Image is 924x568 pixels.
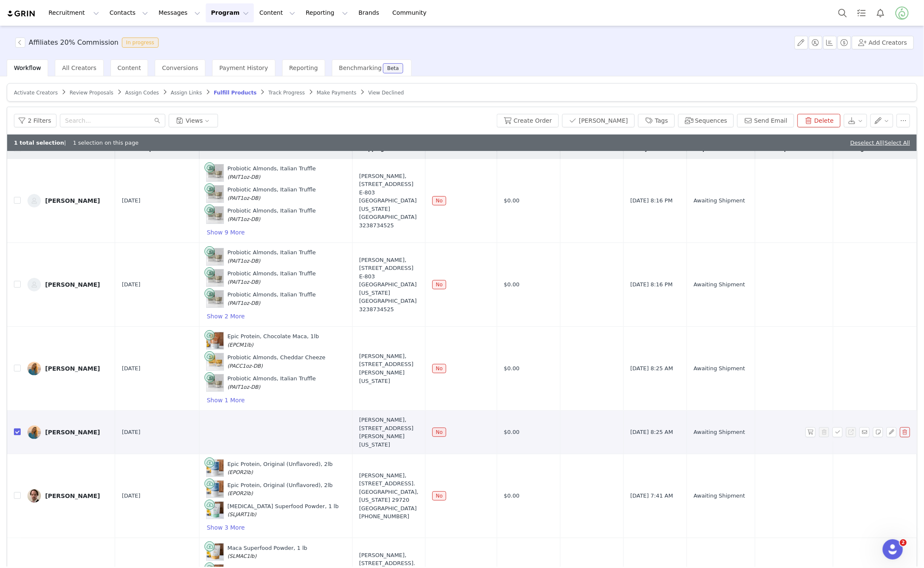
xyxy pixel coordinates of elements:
span: Awaiting Shipment [694,492,745,500]
img: 50a748c1-7ff6-4c4b-b323-8ba6c8d040cb.jpg [27,425,41,439]
img: Product Image [207,186,224,202]
button: [PERSON_NAME] [562,114,635,127]
div: [PHONE_NUMBER] [359,512,419,521]
span: (EPOR2lb) [227,490,253,496]
span: No [432,428,446,437]
div: Probiotic Almonds, Italian Truffle [227,164,316,181]
input: Search... [60,114,165,127]
span: [DATE] [122,492,140,500]
img: grin logo [7,10,36,18]
div: [PERSON_NAME] [45,197,100,204]
a: [PERSON_NAME] [27,194,108,207]
div: Beta [387,66,399,71]
img: Product Image [207,481,224,498]
button: Tags [638,114,675,127]
div: Epic Protein, Original (Unflavored), 2lb [227,460,333,476]
a: [PERSON_NAME] [27,425,108,439]
span: No [432,491,446,501]
button: Views [169,114,218,127]
span: (PAIT1oz-DB) [227,279,260,285]
button: Delete [797,114,840,127]
img: Product Image [207,248,224,265]
div: [PERSON_NAME] [45,281,100,288]
button: Add Creators [852,36,914,49]
button: 2 Filters [14,114,57,127]
a: [PERSON_NAME] [27,278,108,291]
span: (PAIT1oz-DB) [227,174,260,180]
div: [PERSON_NAME] [45,365,100,372]
span: Make Payments [317,90,356,96]
span: (PAIT1oz-DB) [227,300,260,306]
span: [DATE] 7:41 AM [630,492,673,500]
span: Awaiting Shipment [694,280,745,289]
button: Show 3 More [206,522,245,533]
img: 5c446ea7-339c-4be4-9d91-68c3cb810942.jpg [27,489,41,503]
div: Probiotic Almonds, Cheddar Cheeze [227,353,325,370]
span: Awaiting Shipment [694,428,745,436]
span: Activate Creators [14,90,58,96]
div: Probiotic Almonds, Italian Truffle [227,207,316,223]
span: Track Progress [268,90,304,96]
span: Payment History [219,65,268,71]
span: Content [118,65,141,71]
span: Conversions [162,65,198,71]
div: 3238734525 [359,221,419,230]
span: [DATE] 8:16 PM [630,197,673,205]
img: Product Image [207,207,224,223]
div: Epic Protein, Original (Unflavored), 2lb [227,481,333,498]
span: [object Object] [15,38,162,48]
span: Send Email [859,427,873,437]
span: Awaiting Shipment [694,364,745,373]
span: [DATE] [122,280,140,289]
button: Sequences [678,114,734,127]
span: $0.00 [504,364,520,373]
span: [DATE] 8:25 AM [630,428,673,436]
span: Fulfill Products [214,90,257,96]
a: [PERSON_NAME] [27,362,108,375]
span: 2 [900,539,907,546]
img: Product Image [207,353,224,370]
a: Tasks [852,3,871,22]
button: Search [833,3,852,22]
span: $0.00 [504,492,520,500]
span: In progress [122,38,159,48]
span: All Creators [62,65,96,71]
a: Select All [885,140,910,146]
span: No [432,364,446,373]
img: Product Image [207,544,224,560]
a: Brands [353,3,387,22]
b: 1 total selection [14,140,64,146]
img: Product Image [207,374,224,391]
button: Program [206,3,254,22]
div: [PERSON_NAME], [STREET_ADDRESS] E-803 [GEOGRAPHIC_DATA][US_STATE] [GEOGRAPHIC_DATA] [359,172,419,230]
span: Assign Links [171,90,202,96]
span: No [432,280,446,289]
span: Awaiting Shipment [694,197,745,205]
h3: Affiliates 20% Commission [29,38,119,48]
img: 2b32fcdd-b0f8-4dc0-93c9-bf20f30f5feb.png [895,6,909,20]
span: [DATE] 8:25 AM [630,364,673,373]
span: $0.00 [504,428,520,436]
div: [PERSON_NAME], [STREET_ADDRESS]. [GEOGRAPHIC_DATA], [US_STATE] 29720 [GEOGRAPHIC_DATA] [359,471,419,521]
span: (PAIT1oz-DB) [227,195,260,201]
div: Probiotic Almonds, Italian Truffle [227,291,316,307]
div: Probiotic Almonds, Italian Truffle [227,248,316,265]
div: [PERSON_NAME], [STREET_ADDRESS][PERSON_NAME][US_STATE] [359,416,419,449]
span: $0.00 [504,197,520,205]
button: Show 2 More [206,311,245,321]
span: (PAIT1oz-DB) [227,384,260,390]
button: Messages [154,3,205,22]
div: [PERSON_NAME] [45,493,100,499]
span: No [432,196,446,205]
img: Product Image [207,502,224,519]
span: $0.00 [504,280,520,289]
span: (EPOR2lb) [227,469,253,475]
span: | [883,140,910,146]
span: [DATE] 8:16 PM [630,280,673,289]
img: Product Image [207,291,224,307]
span: (PAIT1oz-DB) [227,258,260,264]
div: [PERSON_NAME], [STREET_ADDRESS] E-803 [GEOGRAPHIC_DATA][US_STATE] [GEOGRAPHIC_DATA] [359,256,419,314]
img: 7c23db9b-0a88-4138-a7d3-201bfd265ed4--s.jpg [27,278,41,291]
img: 7c23db9b-0a88-4138-a7d3-201bfd265ed4--s.jpg [27,194,41,207]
